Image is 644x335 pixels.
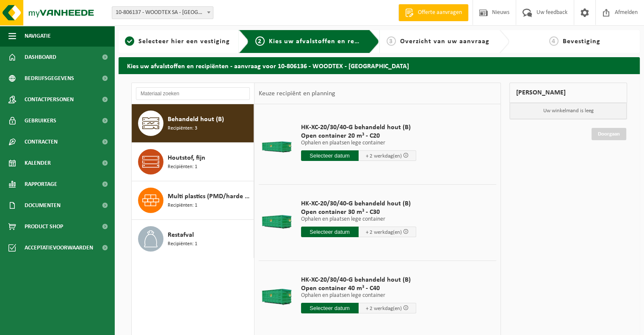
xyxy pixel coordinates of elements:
span: Recipiënten: 1 [168,240,197,248]
span: Open container 40 m³ - C40 [301,284,416,293]
input: Selecteer datum [301,227,359,237]
input: Selecteer datum [301,303,359,313]
a: Doorgaan [591,128,626,140]
button: Behandeld hout (B) Recipiënten: 3 [132,104,254,143]
span: Houtstof, fijn [168,153,205,163]
span: Selecteer hier een vestiging [138,38,230,45]
span: Contracten [25,131,58,152]
h2: Kies uw afvalstoffen en recipiënten - aanvraag voor 10-806136 - WOODTEX - [GEOGRAPHIC_DATA] [119,57,640,74]
span: 10-806137 - WOODTEX SA - WILRIJK [112,6,213,19]
span: HK-XC-20/30/40-G behandeld hout (B) [301,199,416,208]
span: 1 [125,36,134,46]
span: Overzicht van uw aanvraag [400,38,489,45]
p: Ophalen en plaatsen lege container [301,293,416,299]
a: Offerte aanvragen [398,4,468,21]
span: 10-806137 - WOODTEX SA - WILRIJK [112,7,213,19]
span: Recipiënten: 1 [168,202,197,210]
span: 4 [549,36,558,46]
input: Materiaal zoeken [136,87,250,100]
button: Houtstof, fijn Recipiënten: 1 [132,143,254,181]
a: 1Selecteer hier een vestiging [123,36,232,47]
span: + 2 werkdag(en) [366,306,402,311]
span: Offerte aanvragen [416,8,464,17]
p: Uw winkelmand is leeg [510,103,627,119]
span: Open container 20 m³ - C20 [301,132,416,140]
span: + 2 werkdag(en) [366,230,402,235]
span: Gebruikers [25,110,56,131]
button: Restafval Recipiënten: 1 [132,220,254,258]
div: Keuze recipiënt en planning [254,83,339,104]
span: Bedrijfsgegevens [25,68,74,89]
span: Documenten [25,195,61,216]
span: Product Shop [25,216,63,237]
p: Ophalen en plaatsen lege container [301,140,416,146]
p: Ophalen en plaatsen lege container [301,216,416,222]
span: Recipiënten: 1 [168,163,197,171]
span: HK-XC-20/30/40-G behandeld hout (B) [301,123,416,132]
span: Kalender [25,152,51,174]
span: Dashboard [25,47,56,68]
span: Acceptatievoorwaarden [25,237,93,258]
span: Contactpersonen [25,89,74,110]
span: Rapportage [25,174,57,195]
span: 2 [255,36,265,46]
span: Recipiënten: 3 [168,125,197,133]
span: HK-XC-20/30/40-G behandeld hout (B) [301,276,416,284]
span: Behandeld hout (B) [168,114,224,125]
span: 3 [387,36,396,46]
span: + 2 werkdag(en) [366,153,402,159]
span: Multi plastics (PMD/harde kunststoffen/spanbanden/EPS/folie naturel/folie gemengd) [168,191,252,202]
button: Multi plastics (PMD/harde kunststoffen/spanbanden/EPS/folie naturel/folie gemengd) Recipiënten: 1 [132,181,254,220]
input: Selecteer datum [301,150,359,161]
span: Navigatie [25,25,51,47]
div: [PERSON_NAME] [509,83,627,103]
span: Open container 30 m³ - C30 [301,208,416,216]
span: Restafval [168,230,194,240]
span: Bevestiging [563,38,600,45]
span: Kies uw afvalstoffen en recipiënten [269,38,385,45]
